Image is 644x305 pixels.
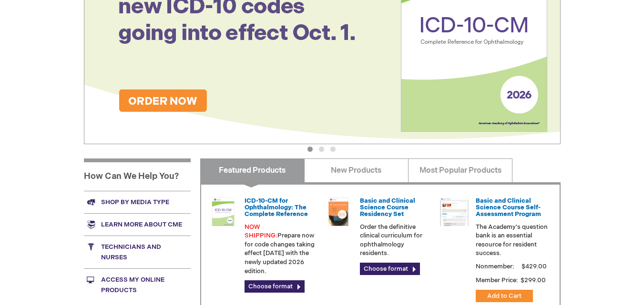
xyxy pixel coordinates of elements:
[520,276,547,284] span: $299.00
[476,276,518,284] strong: Member Price:
[476,223,548,258] p: The Academy's question bank is an essential resource for resident success.
[307,147,313,152] button: 1 of 3
[245,280,305,293] a: Choose format
[476,261,514,273] strong: Nonmember:
[330,147,336,152] button: 3 of 3
[245,223,317,275] p: Prepare now for code changes taking effect [DATE] with the newly updated 2026 edition.
[319,147,324,152] button: 2 of 3
[360,263,420,275] a: Choose format
[304,158,409,182] a: New Products
[84,268,191,301] a: Access My Online Products
[360,223,432,258] p: Order the definitive clinical curriculum for ophthalmology residents.
[200,158,305,182] a: Featured Products
[360,197,415,218] a: Basic and Clinical Science Course Residency Set
[84,191,191,213] a: Shop by media type
[84,236,191,268] a: Technicians and nurses
[245,223,277,240] font: NOW SHIPPING:
[476,290,533,302] button: Add to Cart
[209,197,237,226] img: 0120008u_42.png
[408,158,512,182] a: Most Popular Products
[84,213,191,236] a: Learn more about CME
[487,292,521,300] span: Add to Cart
[245,197,308,218] a: ICD-10-CM for Ophthalmology: The Complete Reference
[520,263,548,270] span: $429.00
[324,197,353,226] img: 02850963u_47.png
[440,197,469,226] img: bcscself_20.jpg
[476,197,541,218] a: Basic and Clinical Science Course Self-Assessment Program
[84,158,191,191] h1: How Can We Help You?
